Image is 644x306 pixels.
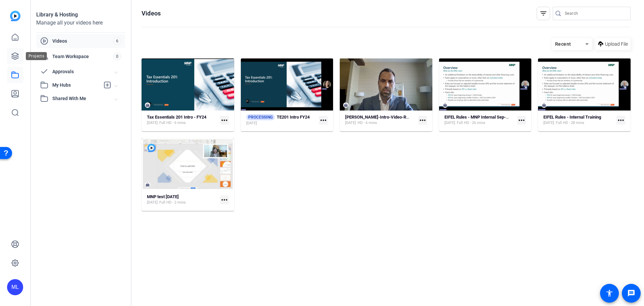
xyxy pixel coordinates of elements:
[246,121,257,126] span: [DATE]
[159,120,186,126] span: Full HD - 6 mins
[418,116,427,125] mat-icon: more_horiz
[517,116,526,125] mat-icon: more_horiz
[246,114,275,120] span: PROCESSING
[36,19,125,27] div: Manage all your videos here
[36,78,125,92] mat-expansion-panel-header: My Hubs
[147,200,158,205] span: [DATE]
[36,11,125,19] div: Library & Hosting
[444,120,455,126] span: [DATE]
[539,9,547,17] mat-icon: filter_list
[52,95,115,102] span: Shared With Me
[457,120,485,126] span: Full HD - 26 mins
[26,52,47,60] div: Projects
[556,120,584,126] span: Full HD - 28 mins
[543,115,614,126] a: EIFEL Rules - Internal Training[DATE]Full HD - 28 mins
[52,38,113,44] span: Videos
[444,115,515,126] a: EIFEL Rules - MNP Internal Sep-23[DATE]Full HD - 26 mins
[36,65,125,78] mat-expansion-panel-header: Approvals
[36,92,125,105] mat-expansion-panel-header: Shared With Me
[52,68,115,75] span: Approvals
[147,194,179,199] strong: MNP test [DATE]
[7,279,23,295] div: ML
[627,289,635,297] mat-icon: message
[605,41,628,48] span: Upload File
[147,115,206,120] strong: Tax Essentials 201 Intro - FY24
[345,115,514,120] strong: [PERSON_NAME]-Intro-Video-Recording-[PERSON_NAME]-2023-09-12-12-24-44-223-0
[246,114,317,126] a: PROCESSINGTE201 Intro FY24[DATE]
[147,120,158,126] span: [DATE]
[220,195,229,204] mat-icon: more_horiz
[147,194,217,205] a: MNP test [DATE][DATE]Full HD - 2 mins
[319,116,328,125] mat-icon: more_horiz
[345,115,416,126] a: [PERSON_NAME]-Intro-Video-Recording-[PERSON_NAME]-2023-09-12-12-24-44-223-0[DATE]HD - 6 mins
[543,115,601,120] strong: EIFEL Rules - Internal Training
[113,37,121,45] span: 6
[147,115,217,126] a: Tax Essentials 201 Intro - FY24[DATE]Full HD - 6 mins
[142,9,161,17] h1: Videos
[277,115,310,120] strong: TE201 Intro FY24
[595,38,631,50] button: Upload File
[220,116,229,125] mat-icon: more_horiz
[565,9,625,17] input: Search
[113,53,121,60] span: 0
[52,82,100,89] span: My Hubs
[159,200,186,205] span: Full HD - 2 mins
[555,41,571,47] span: Recent
[616,116,625,125] mat-icon: more_horiz
[52,53,113,60] span: Team Workspace
[358,120,377,126] span: HD - 6 mins
[345,120,356,126] span: [DATE]
[605,289,613,297] mat-icon: accessibility
[444,115,511,120] strong: EIFEL Rules - MNP Internal Sep-23
[543,120,554,126] span: [DATE]
[10,11,20,21] img: blue-gradient.svg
